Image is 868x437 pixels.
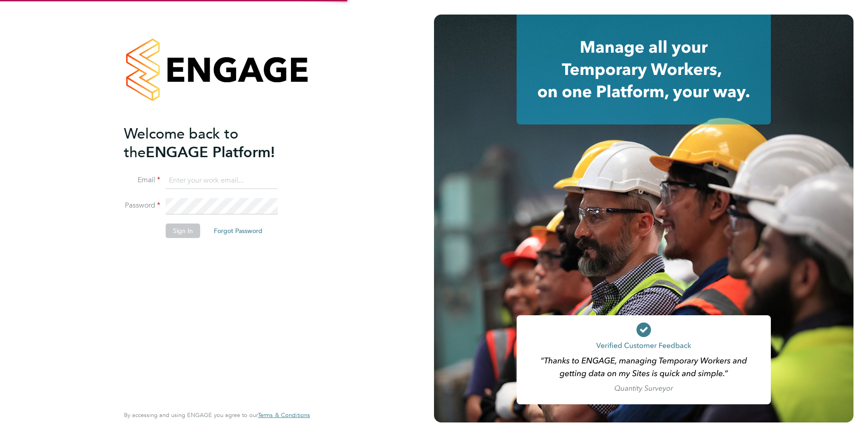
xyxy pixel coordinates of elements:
span: Welcome back to the [124,125,238,161]
label: Email [124,175,160,185]
label: Password [124,201,160,210]
button: Forgot Password [207,223,270,238]
input: Enter your work email... [166,173,278,189]
button: Sign In [166,223,200,238]
span: Terms & Conditions [258,411,310,419]
span: By accessing and using ENGAGE you agree to our [124,411,310,419]
h2: ENGAGE Platform! [124,124,301,162]
a: Terms & Conditions [258,412,310,419]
